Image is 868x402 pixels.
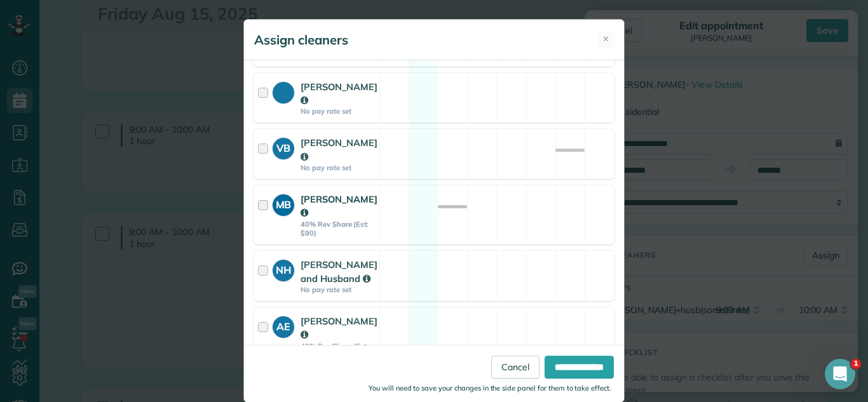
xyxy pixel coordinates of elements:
strong: No pay rate set [301,163,377,172]
span: 1 [851,359,861,369]
strong: [PERSON_NAME] [301,315,377,340]
strong: [PERSON_NAME] and Husband [301,258,377,284]
strong: 40% Rev Share (Est: $90) [301,220,377,238]
strong: No pay rate set [301,107,377,116]
strong: 40% Rev Share (Est: $90) [301,342,377,360]
strong: NH [273,260,294,278]
strong: [PERSON_NAME] [301,137,377,162]
span: ✕ [602,33,609,45]
strong: [PERSON_NAME] [301,81,377,106]
a: Cancel [491,356,539,379]
strong: VB [273,138,294,156]
iframe: Intercom live chat [825,359,855,389]
strong: [PERSON_NAME] [301,193,377,218]
strong: No pay rate set [301,285,377,294]
strong: AE [273,316,294,334]
strong: MB [273,194,294,212]
h5: Assign cleaners [254,31,348,49]
small: You will need to save your changes in the side panel for them to take effect. [369,384,611,392]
